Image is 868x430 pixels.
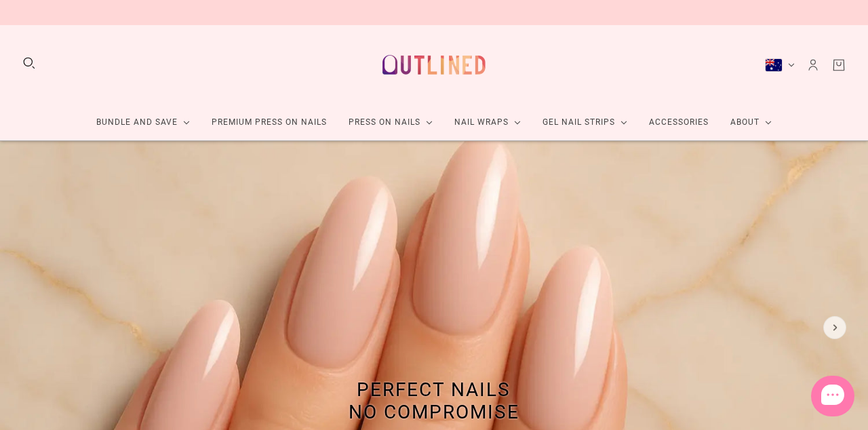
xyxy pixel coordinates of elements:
[338,104,443,140] a: Press On Nails
[22,56,37,71] button: Search
[831,58,846,73] a: Cart
[719,104,783,140] a: About
[201,104,338,140] a: Premium Press On Nails
[806,58,821,73] a: Account
[374,36,494,94] a: Outlined
[349,378,519,423] span: Perfect Nails No Compromise
[85,104,201,140] a: Bundle and Save
[638,104,719,140] a: Accessories
[532,104,638,140] a: Gel Nail Strips
[765,58,795,72] button: Australia
[443,104,532,140] a: Nail Wraps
